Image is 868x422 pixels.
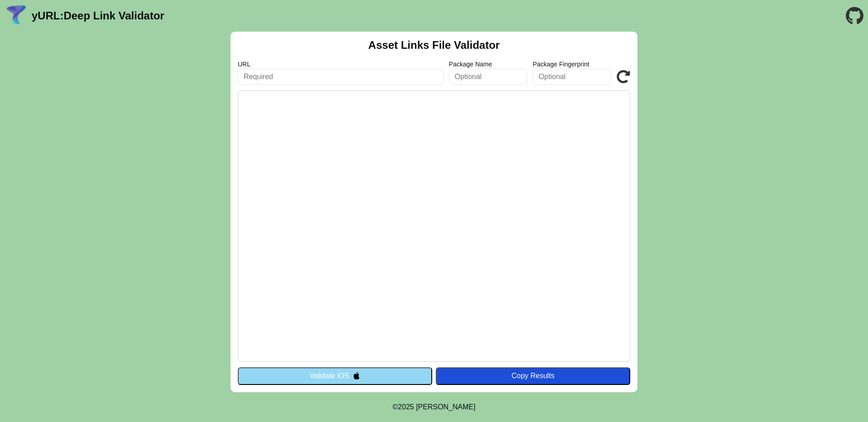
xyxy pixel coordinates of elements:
[416,403,476,411] a: Michael Ibragimchayev's Personal Site
[238,367,432,384] button: Validate iOS
[5,4,28,28] img: yURL Logo
[398,403,414,411] span: 2025
[449,61,528,68] label: Package Name
[533,61,611,68] label: Package Fingerprint
[449,69,528,85] input: Optional
[440,372,626,380] div: Copy Results
[353,372,360,380] img: appleIcon.svg
[368,39,500,52] h2: Asset Links File Validator
[436,367,630,384] button: Copy Results
[533,69,611,85] input: Optional
[238,61,443,68] label: URL
[238,69,443,85] input: Required
[32,9,164,22] a: yURL:Deep Link Validator
[392,392,475,422] footer: ©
